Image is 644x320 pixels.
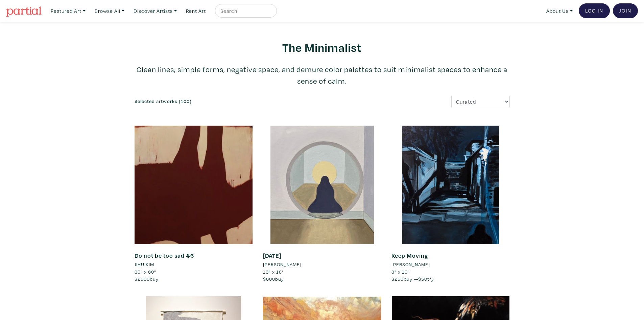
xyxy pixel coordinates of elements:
span: 60" x 60" [135,269,156,275]
span: buy — try [391,276,434,282]
span: buy [135,276,159,282]
a: Log In [579,3,610,18]
a: Browse All [92,4,127,18]
a: JIHU KIM [135,261,253,268]
span: 8" x 10" [391,269,410,275]
a: [PERSON_NAME] [391,261,510,268]
a: Join [613,3,638,18]
span: $600 [263,276,275,282]
a: Do not be too sad #6 [135,252,194,259]
a: Keep Moving [391,252,428,259]
a: Featured Art [48,4,89,18]
p: Clean lines, simple forms, negative space, and demure color palettes to suit minimalist spaces to... [135,64,510,87]
a: Rent Art [183,4,209,18]
a: [PERSON_NAME] [263,261,381,268]
a: About Us [543,4,576,18]
span: buy [263,276,284,282]
span: 16" x 18" [263,269,284,275]
a: [DATE] [263,252,281,259]
a: Discover Artists [130,4,180,18]
h2: The Minimalist [135,40,510,55]
span: $50 [418,276,427,282]
li: [PERSON_NAME] [263,261,302,268]
span: $250 [391,276,404,282]
span: $2500 [135,276,150,282]
input: Search [220,7,270,15]
li: JIHU KIM [135,261,154,268]
li: [PERSON_NAME] [391,261,430,268]
h6: Selected artworks (100) [135,99,317,104]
